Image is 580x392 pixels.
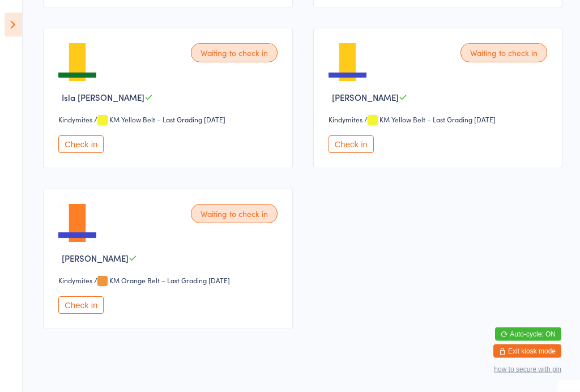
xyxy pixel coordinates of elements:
button: Auto-cycle: ON [495,327,561,341]
img: image1750806414.png [329,44,366,82]
div: Waiting to check in [460,44,547,63]
button: Exit kiosk mode [493,344,561,358]
div: Kindymites [58,276,92,286]
button: Check in [58,297,104,314]
div: Kindymites [329,115,362,125]
span: [PERSON_NAME] [332,92,399,104]
span: / KM Orange Belt – Last Grading [DATE] [94,276,230,286]
span: / KM Yellow Belt – Last Grading [DATE] [94,115,225,125]
img: image1750806054.png [58,44,96,82]
button: how to secure with pin [494,365,561,373]
button: Check in [58,136,104,154]
div: Waiting to check in [191,44,278,63]
div: Kindymites [58,115,92,125]
span: Isla [PERSON_NAME] [62,92,144,104]
img: image1750806119.png [58,204,96,242]
button: Check in [329,136,374,154]
div: Waiting to check in [191,204,278,224]
span: [PERSON_NAME] [62,253,129,265]
span: / KM Yellow Belt – Last Grading [DATE] [364,115,496,125]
